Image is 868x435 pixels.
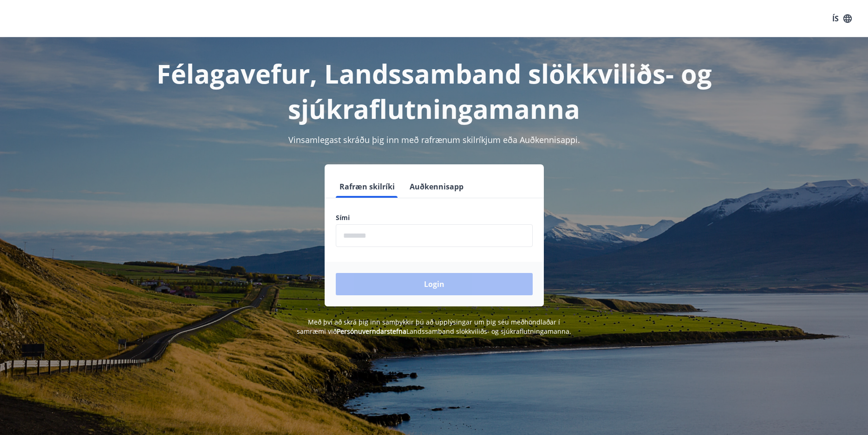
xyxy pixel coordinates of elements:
label: Sími [336,213,533,222]
a: Persónuverndarstefna [337,327,406,336]
span: Með því að skrá þig inn samþykkir þú að upplýsingar um þig séu meðhöndlaðar í samræmi við Landssa... [297,318,571,336]
span: Vinsamlegast skráðu þig inn með rafrænum skilríkjum eða Auðkennisappi. [288,134,580,145]
button: ÍS [827,10,857,27]
button: Auðkennisapp [406,175,467,198]
h1: Félagavefur, Landssamband slökkviliðs- og sjúkraflutningamanna [111,56,757,126]
button: Rafræn skilríki [336,175,398,198]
